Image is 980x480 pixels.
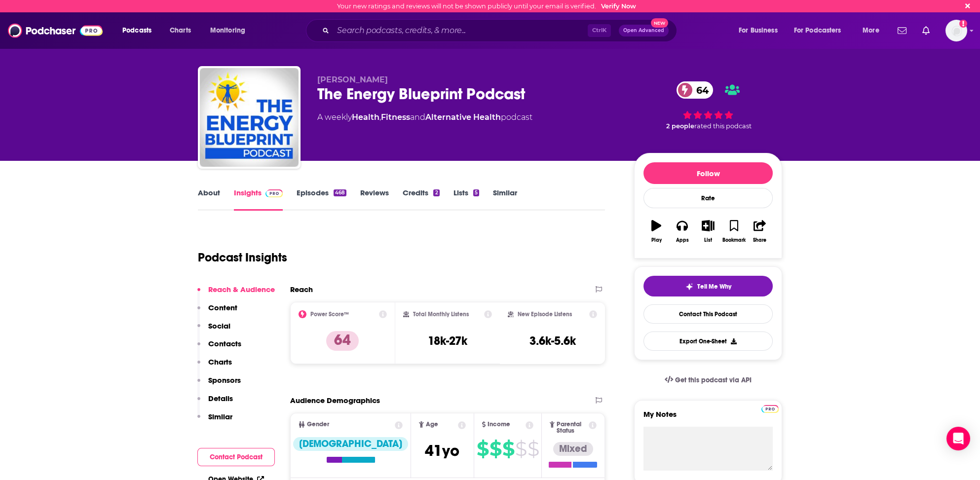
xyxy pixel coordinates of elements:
[643,332,773,351] button: Export One-Sheet
[310,311,349,318] h2: Power Score™
[198,250,287,265] h1: Podcast Insights
[208,285,275,294] p: Reach & Audience
[623,28,664,33] span: Open Advanced
[643,304,773,324] a: Contact This Podcast
[643,214,669,249] button: Play
[208,394,233,403] p: Details
[413,311,469,318] h2: Total Monthly Listens
[695,214,721,249] button: List
[170,24,191,37] span: Charts
[493,188,517,211] a: Similar
[360,188,389,211] a: Reviews
[197,412,232,430] button: Similar
[197,357,232,375] button: Charts
[337,2,636,10] div: Your new ratings and reviews will not be shown publicly until your email is verified.
[210,24,245,37] span: Monitoring
[403,188,439,211] a: Credits2
[307,421,329,428] span: Gender
[721,214,747,249] button: Bookmark
[208,375,241,385] p: Sponsors
[677,81,714,99] a: 64
[197,303,237,321] button: Content
[290,396,380,405] h2: Audience Demographics
[433,189,439,196] div: 2
[197,375,241,394] button: Sponsors
[163,23,197,38] a: Charts
[856,23,892,38] button: open menu
[352,112,379,122] a: Health
[477,441,489,457] span: $
[198,188,220,211] a: About
[651,237,662,243] div: Play
[425,112,501,122] a: Alternative Health
[473,189,479,196] div: 5
[317,75,388,84] span: [PERSON_NAME]
[326,331,359,351] p: 64
[515,441,527,457] span: $
[945,20,967,41] span: Logged in as BretAita
[669,214,695,249] button: Apps
[747,214,773,249] button: Share
[697,283,731,291] span: Tell Me Why
[946,427,970,450] div: Open Intercom Messenger
[234,188,283,211] a: InsightsPodchaser Pro
[753,237,766,243] div: Share
[333,23,588,38] input: Search podcasts, credits, & more...
[634,75,782,136] div: 64 2 peoplerated this podcast
[197,285,275,303] button: Reach & Audience
[317,111,532,123] div: A weekly podcast
[428,333,467,348] h3: 18k-27k
[788,23,856,38] button: open menu
[490,441,501,457] span: $
[315,19,686,42] div: Search podcasts, credits, & more...
[197,394,233,412] button: Details
[553,442,593,456] div: Mixed
[588,24,611,37] span: Ctrl K
[208,321,230,331] p: Social
[426,421,438,428] span: Age
[643,409,773,427] label: My Notes
[208,357,232,367] p: Charts
[203,23,258,38] button: open menu
[722,237,746,243] div: Bookmark
[197,339,241,357] button: Contacts
[557,421,587,434] span: Parental Status
[197,448,275,466] button: Contact Podcast
[619,25,669,37] button: Open AdvancedNew
[518,311,572,318] h2: New Episode Listens
[761,404,779,413] a: Pro website
[529,333,576,348] h3: 3.6k-5.6k
[945,20,967,41] img: User Profile
[208,339,241,348] p: Contacts
[643,162,773,184] button: Follow
[197,321,230,339] button: Social
[379,112,381,122] span: ,
[686,81,714,99] span: 64
[694,122,752,130] span: rated this podcast
[739,24,778,37] span: For Business
[208,303,237,312] p: Content
[732,23,790,38] button: open menu
[918,22,934,39] a: Show notifications dropdown
[453,188,479,211] a: Lists5
[8,21,103,40] img: Podchaser - Follow, Share and Rate Podcasts
[488,421,510,428] span: Income
[297,188,346,211] a: Episodes468
[381,112,410,122] a: Fitness
[115,23,164,38] button: open menu
[528,441,539,457] span: $
[676,237,689,243] div: Apps
[265,189,283,197] img: Podchaser Pro
[293,437,408,451] div: [DEMOGRAPHIC_DATA]
[643,188,773,208] div: Rate
[675,376,752,384] span: Get this podcast via API
[208,412,232,421] p: Similar
[863,24,879,37] span: More
[334,189,346,196] div: 468
[200,68,299,167] img: The Energy Blueprint Podcast
[704,237,712,243] div: List
[959,20,967,28] svg: Email not verified
[685,283,693,291] img: tell me why sparkle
